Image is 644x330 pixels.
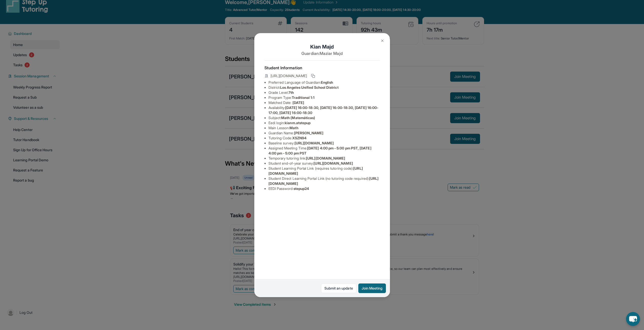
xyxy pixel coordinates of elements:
li: Tutoring Code : [268,136,380,141]
li: Availability: [268,105,380,115]
a: Submit an update [321,283,356,293]
li: Main Lesson : [268,125,380,130]
li: Baseline survey : [268,141,380,146]
li: Subject : [268,115,380,120]
span: English [321,80,333,84]
li: EEDI Password : [268,186,380,191]
li: Student Direct Learning Portal Link (no tutoring code required) : [268,176,380,186]
li: District: [268,85,380,90]
img: Close Icon [380,39,384,43]
span: Los Angeles Unified School District [280,85,338,90]
h1: Kian Majd [264,43,380,50]
span: [DATE] [293,100,304,105]
span: [URL][DOMAIN_NAME] [314,161,353,165]
span: [PERSON_NAME] [294,131,324,135]
li: Assigned Meeting Time : [268,146,380,156]
span: Math [289,126,298,130]
span: [URL][DOMAIN_NAME] [295,141,334,145]
li: Program Type: [268,95,380,100]
li: Matched Date: [268,100,380,105]
span: XSZN94 [292,136,306,140]
li: Guardian Name : [268,130,380,136]
span: [DATE] 16:00-18:30, [DATE] 16:00-18:30, [DATE] 16:00-17:00, [DATE] 16:00-18:30 [268,105,379,115]
span: [DATE] 4:00 pm - 5:00 pm PST, [DATE] 4:00 pm - 5:00 pm PST [268,146,371,155]
span: Traditional 1:1 [292,95,315,100]
span: 7th [288,90,294,95]
li: Temporary tutoring link : [268,156,380,161]
li: Preferred Language of Guardian: [268,80,380,85]
p: Guardian: Maziar Majd [264,50,380,56]
button: chat-button [626,312,640,326]
span: [URL][DOMAIN_NAME] [306,156,345,160]
li: Student Learning Portal Link (requires tutoring code) : [268,166,380,176]
button: Copy link [310,73,316,79]
li: Grade Level: [268,90,380,95]
h4: Student Information [264,65,380,71]
li: Student end-of-year survey : [268,161,380,166]
button: Join Meeting [358,283,386,293]
span: [URL][DOMAIN_NAME] [271,73,307,78]
span: kianm.atstepup [285,121,310,125]
li: Eedi login : [268,120,380,125]
span: stepup24 [294,186,309,191]
span: Math (Matemáticas) [281,116,315,120]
